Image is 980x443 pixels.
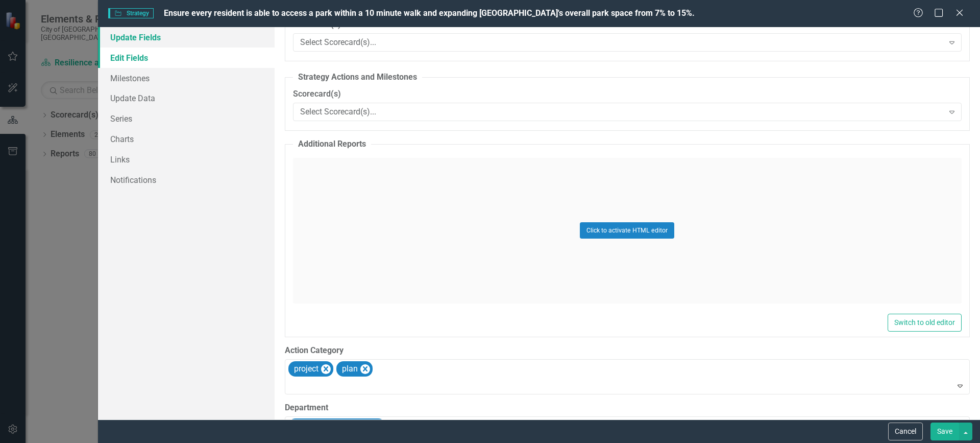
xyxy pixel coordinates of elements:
[98,68,275,88] a: Milestones
[930,423,959,440] button: Save
[291,362,320,377] div: project
[293,88,962,100] label: Scorecard(s)
[98,88,275,108] a: Update Data
[98,27,275,48] a: Update Fields
[98,48,275,68] a: Edit Fields
[888,423,923,440] button: Cancel
[293,138,371,150] legend: Additional Reports
[98,108,275,129] a: Series
[339,362,359,377] div: plan
[293,72,422,83] legend: Strategy Actions and Milestones
[108,8,154,18] span: Strategy
[300,37,944,49] div: Select Scorecard(s)...
[285,402,970,414] label: Department
[360,364,370,374] div: Remove plan
[888,314,962,332] button: Switch to old editor
[300,106,944,118] div: Select Scorecard(s)...
[98,129,275,149] a: Charts
[98,149,275,170] a: Links
[580,222,674,239] button: Click to activate HTML editor
[291,419,372,434] div: Parks and Recreation
[285,345,970,357] label: Action Category
[164,8,695,18] span: Ensure every resident is able to access a park within a 10 minute walk and expanding [GEOGRAPHIC_...
[98,170,275,190] a: Notifications
[321,364,331,374] div: Remove project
